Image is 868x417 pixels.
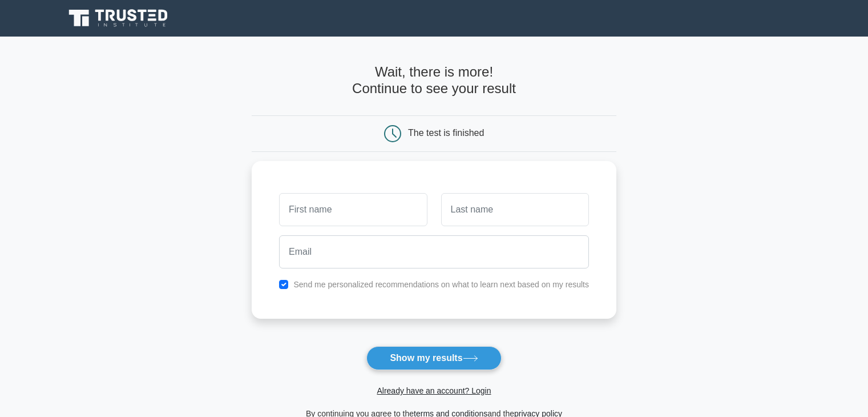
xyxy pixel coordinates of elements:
[279,193,427,226] input: First name
[366,346,501,370] button: Show my results
[293,280,589,289] label: Send me personalized recommendations on what to learn next based on my results
[408,128,484,138] div: The test is finished
[441,193,589,226] input: Last name
[279,235,589,268] input: Email
[252,64,616,97] h4: Wait, there is more! Continue to see your result
[377,386,491,395] a: Already have an account? Login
